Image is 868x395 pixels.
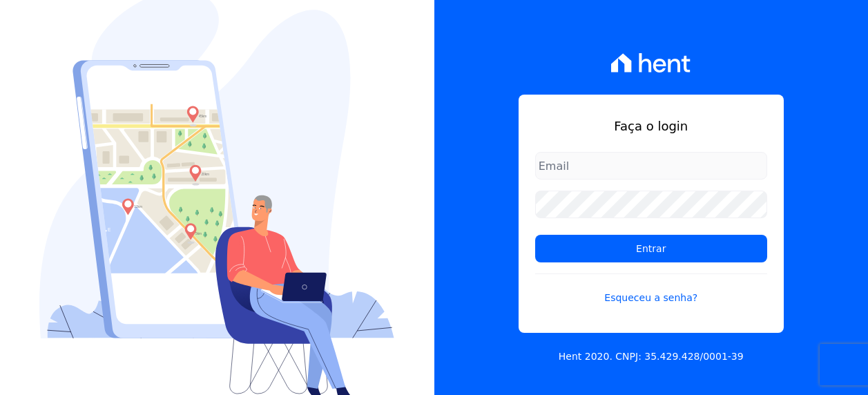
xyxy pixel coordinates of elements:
[535,117,767,135] h1: Faça o login
[535,235,767,262] input: Entrar
[559,349,744,364] p: Hent 2020. CNPJ: 35.429.428/0001-39
[535,273,767,305] a: Esqueceu a senha?
[535,152,767,180] input: Email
